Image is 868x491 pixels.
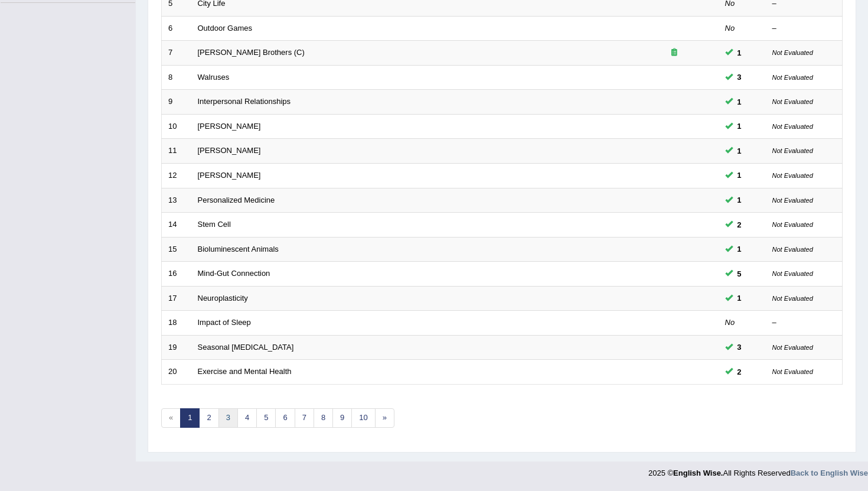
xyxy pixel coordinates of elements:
a: 6 [275,408,295,428]
td: 8 [162,65,191,90]
small: Not Evaluated [772,147,813,154]
a: [PERSON_NAME] [198,146,261,155]
a: 7 [295,408,314,428]
div: 2025 © All Rights Reserved [648,461,868,479]
td: 17 [162,286,191,311]
a: 8 [314,408,333,428]
span: You can still take this question [733,243,746,255]
small: Not Evaluated [772,344,813,351]
a: Interpersonal Relationships [198,97,291,106]
span: You can still take this question [733,194,746,206]
a: Seasonal [MEDICAL_DATA] [198,343,294,352]
a: Outdoor Games [198,24,253,32]
a: 10 [351,408,375,428]
td: 19 [162,335,191,360]
a: [PERSON_NAME] Brothers (C) [198,48,305,57]
small: Not Evaluated [772,74,813,81]
div: – [772,23,836,34]
span: You can still take this question [733,145,746,157]
small: Not Evaluated [772,295,813,302]
td: 12 [162,163,191,188]
a: Back to English Wise [791,469,868,477]
td: 18 [162,311,191,336]
small: Not Evaluated [772,270,813,277]
a: Impact of Sleep [198,318,251,327]
span: You can still take this question [733,169,746,181]
a: » [375,408,394,428]
a: 9 [332,408,352,428]
span: You can still take this question [733,366,746,378]
em: No [725,24,735,32]
small: Not Evaluated [772,197,813,204]
td: 6 [162,16,191,41]
a: 1 [180,408,200,428]
a: [PERSON_NAME] [198,171,261,180]
div: – [772,317,836,329]
a: Walruses [198,73,230,82]
td: 10 [162,114,191,139]
a: 4 [237,408,257,428]
small: Not Evaluated [772,172,813,179]
span: You can still take this question [733,71,746,83]
small: Not Evaluated [772,123,813,130]
small: Not Evaluated [772,98,813,105]
a: Mind-Gut Connection [198,269,270,278]
em: No [725,318,735,327]
td: 9 [162,90,191,115]
span: You can still take this question [733,96,746,108]
strong: English Wise. [673,469,723,477]
a: [PERSON_NAME] [198,122,261,131]
a: 5 [256,408,276,428]
td: 14 [162,213,191,238]
span: You can still take this question [733,268,746,280]
a: 2 [199,408,218,428]
a: Stem Cell [198,220,231,229]
span: « [161,408,181,428]
td: 7 [162,41,191,66]
small: Not Evaluated [772,368,813,375]
span: You can still take this question [733,219,746,231]
small: Not Evaluated [772,246,813,253]
span: You can still take this question [733,341,746,353]
small: Not Evaluated [772,221,813,228]
a: Bioluminescent Animals [198,245,279,253]
td: 15 [162,237,191,262]
td: 11 [162,139,191,164]
a: Neuroplasticity [198,294,248,303]
div: Exam occurring question [637,47,712,58]
td: 20 [162,360,191,385]
span: You can still take this question [733,47,746,59]
td: 13 [162,188,191,213]
a: 3 [218,408,238,428]
td: 16 [162,262,191,287]
span: You can still take this question [733,292,746,304]
span: You can still take this question [733,120,746,132]
a: Personalized Medicine [198,196,275,204]
a: Exercise and Mental Health [198,367,292,376]
small: Not Evaluated [772,49,813,56]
